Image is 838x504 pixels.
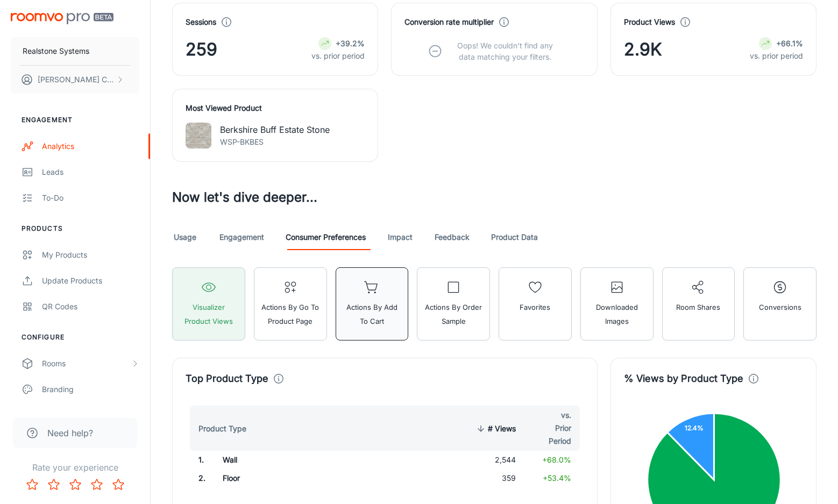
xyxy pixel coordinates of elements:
h4: Conversion rate multiplier [404,16,494,28]
p: vs. prior period [750,50,803,62]
p: Realstone Systems [23,45,89,57]
td: 2,544 [465,451,524,469]
div: Analytics [42,140,139,152]
span: Downloaded Images [587,300,647,328]
p: Berkshire Buff Estate Stone [220,123,330,136]
p: [PERSON_NAME] Cumming [38,74,113,86]
span: +68.0% [542,455,571,464]
button: Rate 4 star [86,474,108,495]
button: Rate 3 star [65,474,86,495]
span: Product Type [198,422,260,435]
button: Visualizer Product Views [172,267,245,340]
div: Branding [42,384,139,395]
span: Actions by Go To Product Page [261,300,320,328]
button: [PERSON_NAME] Cumming [11,66,139,94]
span: Need help? [47,427,93,439]
h4: Sessions [186,16,216,28]
div: Update Products [42,275,139,287]
td: 1 . [186,451,214,469]
button: Room Shares [662,267,735,340]
span: Favorites [520,300,550,314]
div: Rooms [42,358,131,370]
p: vs. prior period [311,50,365,62]
a: Consumer Preferences [286,224,366,250]
div: QR Codes [42,301,139,313]
div: Leads [42,166,139,178]
p: Rate your experience [9,461,141,474]
a: Feedback [435,224,470,250]
h4: Most Viewed Product [186,102,365,114]
strong: +39.2% [336,39,365,48]
td: 2 . [186,469,214,487]
span: 2.9K [624,37,662,62]
p: Oops! We couldn’t find any data matching your filters. [449,40,561,62]
span: +53.4% [543,473,571,482]
span: Actions by Order Sample [424,300,483,328]
button: Favorites [499,267,572,340]
td: 359 [465,469,524,487]
div: My Products [42,249,139,261]
td: Floor [214,469,387,487]
a: Engagement [219,224,264,250]
img: Roomvo PRO Beta [11,13,113,24]
span: Room Shares [676,300,720,314]
span: Visualizer Product Views [179,300,238,328]
img: Berkshire Buff Estate Stone [186,123,211,148]
div: To-do [42,192,139,204]
button: Downloaded Images [580,267,654,340]
h4: Top Product Type [186,371,268,386]
h4: Product Views [624,16,675,28]
h4: % Views by Product Type [624,371,743,386]
strong: +66.1% [776,39,803,48]
span: vs. Prior Period [533,409,571,448]
span: # Views [474,422,516,435]
button: Actions by Order Sample [417,267,490,340]
h3: Now let's dive deeper... [172,188,816,207]
span: 259 [186,37,217,62]
span: Actions by Add to Cart [343,300,402,328]
a: Usage [172,224,198,250]
button: Actions by Go To Product Page [254,267,327,340]
button: Rate 1 star [22,474,43,495]
span: Conversions [759,300,801,314]
button: Realstone Systems [11,37,139,65]
button: Conversions [743,267,816,340]
td: Wall [214,451,387,469]
button: Actions by Add to Cart [336,267,409,340]
a: Impact [387,224,413,250]
button: Rate 5 star [108,474,129,495]
p: WSP-BKBES [220,136,330,148]
button: Rate 2 star [43,474,65,495]
a: Product Data [491,224,538,250]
